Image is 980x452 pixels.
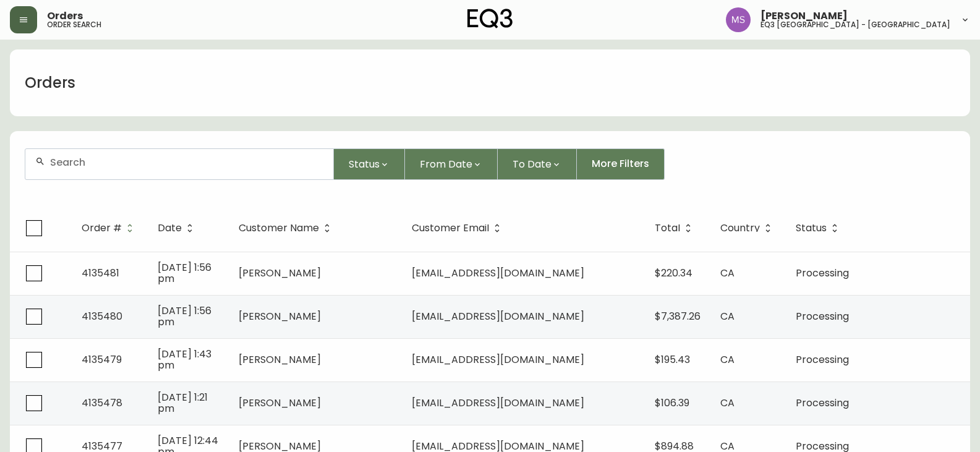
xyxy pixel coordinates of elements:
span: CA [720,396,735,410]
span: More Filters [592,157,649,171]
span: Customer Name [239,223,335,234]
span: Total [655,223,696,234]
span: [PERSON_NAME] [239,309,321,323]
span: Country [720,223,776,234]
h1: Orders [25,72,75,93]
span: [DATE] 1:56 pm [158,260,211,286]
span: [EMAIL_ADDRESS][DOMAIN_NAME] [412,309,584,323]
span: 4135481 [82,266,119,280]
span: 4135479 [82,352,122,367]
span: Total [655,224,680,232]
span: Processing [796,352,849,367]
span: Date [158,224,182,232]
span: [DATE] 1:43 pm [158,347,211,372]
span: CA [720,266,735,280]
span: [PERSON_NAME] [239,396,321,410]
span: [DATE] 1:56 pm [158,304,211,329]
span: $7,387.26 [655,309,701,323]
span: Status [349,156,380,172]
span: 4135478 [82,396,122,410]
button: To Date [498,148,577,180]
img: logo [467,9,513,28]
span: Status [796,224,827,232]
span: [EMAIL_ADDRESS][DOMAIN_NAME] [412,396,584,410]
span: CA [720,352,735,367]
span: $106.39 [655,396,689,410]
span: Customer Name [239,224,319,232]
span: Processing [796,309,849,323]
span: $195.43 [655,352,690,367]
span: Order # [82,224,122,232]
h5: eq3 [GEOGRAPHIC_DATA] - [GEOGRAPHIC_DATA] [761,21,950,28]
span: Status [796,223,843,234]
span: $220.34 [655,266,692,280]
span: [PERSON_NAME] [239,266,321,280]
span: Processing [796,396,849,410]
span: Orders [47,11,83,21]
span: [EMAIL_ADDRESS][DOMAIN_NAME] [412,266,584,280]
img: 1b6e43211f6f3cc0b0729c9049b8e7af [726,7,751,32]
span: Customer Email [412,224,489,232]
span: [DATE] 1:21 pm [158,390,208,416]
span: To Date [513,156,552,172]
span: Customer Email [412,223,505,234]
span: Country [720,224,760,232]
button: More Filters [577,148,665,180]
span: [EMAIL_ADDRESS][DOMAIN_NAME] [412,352,584,367]
span: Processing [796,266,849,280]
span: [PERSON_NAME] [761,11,848,21]
span: 4135480 [82,309,122,323]
span: [PERSON_NAME] [239,352,321,367]
span: Date [158,223,198,234]
span: CA [720,309,735,323]
input: Search [50,156,323,168]
button: From Date [405,148,498,180]
span: From Date [420,156,472,172]
h5: order search [47,21,101,28]
button: Status [334,148,405,180]
span: Order # [82,223,138,234]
